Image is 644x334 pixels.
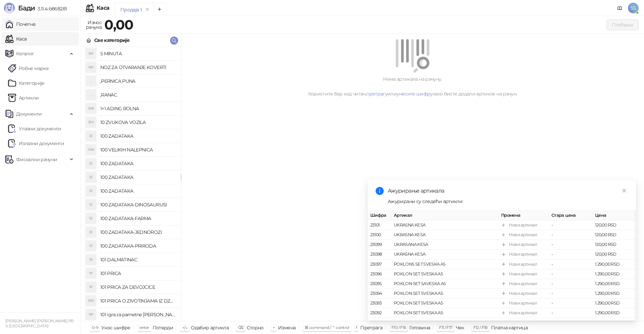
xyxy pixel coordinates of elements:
span: enter [140,325,149,330]
div: Продаја 1 [120,6,142,13]
div: 1Z [86,199,96,210]
span: Бади [18,4,35,12]
h4: 101 igra za pametne [PERSON_NAME] [100,309,175,320]
td: 23101 [368,220,391,230]
div: Сторно [247,323,264,332]
h4: 100 ZADATAKA [100,186,175,196]
td: 120,00 RSD [592,250,636,259]
a: ArtikliАртикли [8,91,39,105]
h4: 100 ZADATAKA-FARMA [100,213,175,224]
span: close [622,188,627,193]
td: - [549,259,592,269]
h4: 101 PRICA [100,268,175,279]
td: - [549,240,592,250]
td: 1.290,00 RSD [592,289,636,298]
h4: 100 ZADATAKA [100,158,175,169]
th: Стара цена [549,211,592,220]
div: Измена [278,323,296,332]
td: 23098 [368,250,391,259]
a: Документација [614,3,625,13]
h4: 100 ZADATAKA-JEDNOROZI [100,227,175,238]
h4: 100 ZADATAKA-DINOSAURUSI [100,199,175,210]
div: 1AR [86,103,96,114]
span: info-circle [376,187,384,195]
span: ⌘ command / ⌃ control [305,325,349,330]
span: Фискални рачуни [16,153,57,166]
div: 1VN [86,144,96,155]
td: 1.290,00 RSD [592,298,636,308]
div: 1Z [86,241,96,251]
div: Готовина [409,323,430,332]
td: POKLON SET SVESKA A5 [391,298,498,308]
div: 1PO [86,295,96,306]
td: - [549,289,592,298]
span: ⌫ [238,325,243,330]
div: Све категорије [94,37,129,44]
a: Категорије [8,76,45,90]
th: Шифра [368,211,391,220]
button: remove [143,7,152,12]
div: Нови артикал [509,310,537,316]
span: 0-9 [92,325,98,330]
td: - [549,308,592,318]
td: 23099 [368,240,391,250]
td: POKLON SET SVESKA A5 [391,289,498,298]
h4: 10 ZVUKOVA VOZILA [100,117,175,128]
td: 23100 [368,230,391,240]
span: f [356,325,357,330]
a: Почетна [5,17,36,31]
img: Logo [4,3,15,13]
h4: 100 VELIKIH NALEPNICA [100,144,175,155]
td: 1.290,00 RSD [592,269,636,279]
td: 23096 [368,269,391,279]
span: Документи [16,107,42,121]
a: Излазни документи [8,137,64,150]
button: Add tab [153,3,166,16]
td: POKLON SET [391,318,498,328]
div: Претрага [360,323,382,332]
h4: 101 PRICA O ZIVOTINJAMA IZ DZUNGLE [100,295,175,306]
div: 1Z [86,186,96,196]
div: 1Z [86,172,96,183]
div: Ажурирани су следећи артикли: [388,198,628,205]
div: Ажурирање артикала [388,187,628,195]
div: 1D [86,254,96,265]
div: Нови артикал [509,231,537,238]
td: UKRASANA KESA [391,240,498,250]
span: SS [628,3,639,13]
td: POKLONS SET SVESKA A5 [391,259,498,269]
span: F12 / F18 [473,325,488,330]
td: 1.290,00 RSD [592,259,636,269]
td: - [549,298,592,308]
h4: NOZ ZA OTVARANJE KOVERTI [100,62,175,73]
div: , [86,89,96,100]
div: 1ZV [86,117,96,128]
td: UKRASNA KESA [391,230,498,240]
a: Ulazni dokumentiУлазни документи [8,122,61,135]
td: 23094 [368,289,391,298]
button: Плаћање [606,19,639,30]
div: Каса [97,5,109,11]
div: grid [81,47,181,321]
div: Нови артикал [509,319,537,326]
h4: 100 ZADATAKA-PRIRODA [100,241,175,251]
th: Цена [592,211,636,220]
h4: 5 MINUTA [100,48,175,59]
a: Робне марке [8,62,49,75]
div: Нови артикал [509,251,537,258]
h4: ,PERNICA PUNA [100,76,175,86]
td: - [549,269,592,279]
td: - [549,230,592,240]
div: Чек [456,323,464,332]
span: ↑/↓ [182,325,187,330]
td: 1.890,00 RSD [592,318,636,328]
div: Нови артикал [509,261,537,267]
div: 1Z [86,158,96,169]
h4: 1+1 ADING ROLNA [100,103,175,114]
div: Износ рачуна [85,18,103,31]
span: + [273,325,275,330]
td: 1.290,00 RSD [592,279,636,289]
td: - [549,250,592,259]
td: 120,00 RSD [592,240,636,250]
span: 3.11.4-b868281 [35,6,67,12]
